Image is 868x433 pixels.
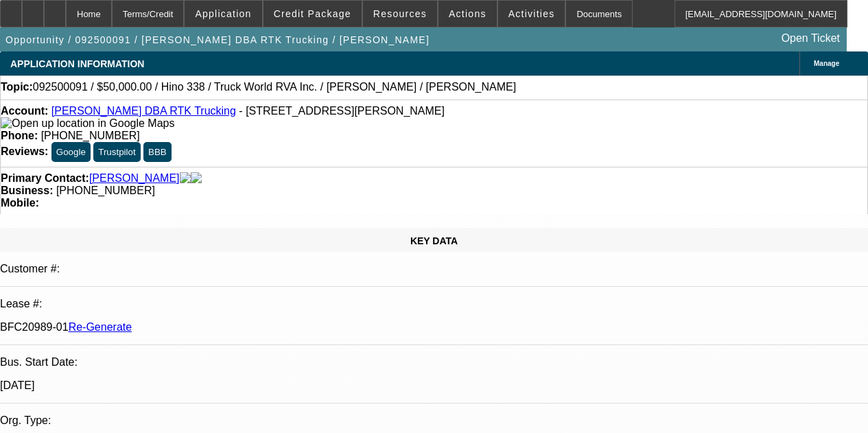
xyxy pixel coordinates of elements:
strong: Topic: [1,81,33,93]
img: Open up location in Google Maps [1,117,174,130]
button: BBB [143,142,172,162]
span: KEY DATA [410,235,458,246]
span: Opportunity / 092500091 / [PERSON_NAME] DBA RTK Trucking / [PERSON_NAME] [5,34,430,45]
span: 092500091 / $50,000.00 / Hino 338 / Truck World RVA Inc. / [PERSON_NAME] / [PERSON_NAME] [33,81,516,93]
button: Actions [438,1,497,27]
a: [PERSON_NAME] [89,172,180,185]
strong: Primary Contact: [1,172,89,185]
button: Application [185,1,261,27]
span: Manage [814,60,839,67]
strong: Reviews: [1,145,48,157]
button: Trustpilot [93,142,140,162]
button: Google [51,142,91,162]
a: View Google Maps [1,117,174,129]
span: Application [195,8,251,19]
span: APPLICATION INFORMATION [10,58,144,69]
span: [PHONE_NUMBER] [56,185,155,196]
span: Resources [373,8,427,19]
strong: Phone: [1,130,38,141]
span: Actions [449,8,486,19]
img: linkedin-icon.png [191,172,202,185]
button: Activities [498,1,565,27]
strong: Mobile: [1,197,39,209]
span: Activities [508,8,555,19]
a: Open Ticket [776,27,845,50]
button: Resources [363,1,437,27]
strong: Account: [1,105,48,117]
a: Re-Generate [69,321,132,333]
span: - [STREET_ADDRESS][PERSON_NAME] [239,105,445,117]
span: [PHONE_NUMBER] [41,130,140,141]
span: Credit Package [274,8,351,19]
strong: Business: [1,185,53,196]
a: [PERSON_NAME] DBA RTK Trucking [51,105,236,117]
img: facebook-icon.png [180,172,191,185]
button: Credit Package [263,1,362,27]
